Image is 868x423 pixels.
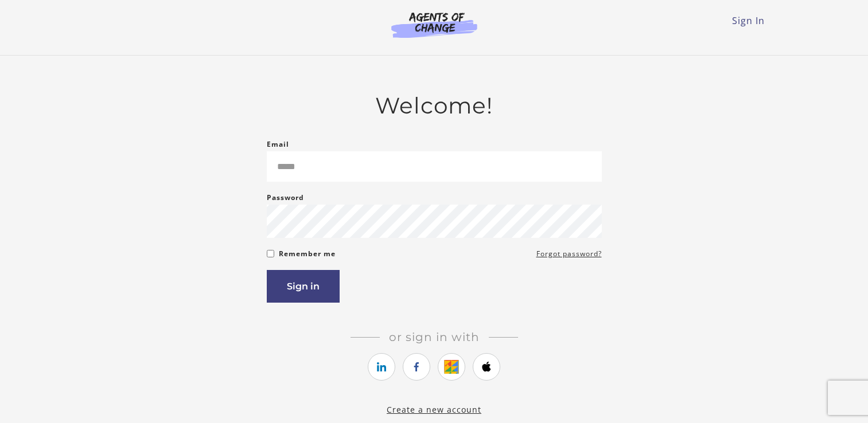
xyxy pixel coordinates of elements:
label: Remember me [279,247,336,261]
label: Email [267,138,289,151]
span: Or sign in with [380,330,489,344]
a: Forgot password? [536,247,602,261]
a: https://courses.thinkific.com/users/auth/google?ss%5Breferral%5D=&ss%5Buser_return_to%5D=&ss%5Bvi... [438,353,465,381]
a: Sign In [732,14,765,27]
img: Agents of Change Logo [379,11,489,38]
h2: Welcome! [267,92,602,119]
a: https://courses.thinkific.com/users/auth/apple?ss%5Breferral%5D=&ss%5Buser_return_to%5D=&ss%5Bvis... [473,353,500,381]
a: Create a new account [387,404,481,415]
a: https://courses.thinkific.com/users/auth/linkedin?ss%5Breferral%5D=&ss%5Buser_return_to%5D=&ss%5B... [368,353,395,381]
a: https://courses.thinkific.com/users/auth/facebook?ss%5Breferral%5D=&ss%5Buser_return_to%5D=&ss%5B... [403,353,430,381]
label: Password [267,191,304,205]
button: Sign in [267,270,340,303]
